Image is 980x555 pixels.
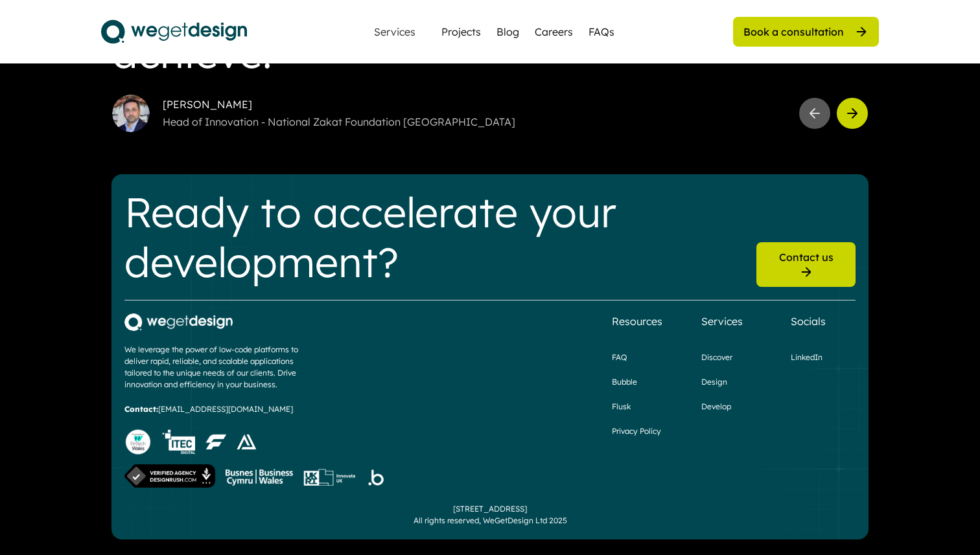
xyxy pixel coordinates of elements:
[414,503,567,527] div: [STREET_ADDRESS] All rights reserved, WeGetDesign Ltd 2025
[366,466,386,489] img: Group%201287.png
[612,352,627,363] a: FAQ
[779,250,834,264] div: Contact us
[441,24,481,40] a: Projects
[124,313,233,331] img: 4b569577-11d7-4442-95fc-ebbb524e5eb8.png
[612,376,637,388] a: Bubble
[701,401,731,413] a: Develop
[124,404,158,414] strong: Contact:
[535,24,573,40] a: Careers
[205,434,226,450] img: image%201%20%281%29.png
[589,24,614,40] a: FAQs
[369,27,421,37] div: Services
[701,376,727,388] a: Design
[303,469,355,486] img: innovate-sub-logo%201%20%281%29.png
[124,428,152,455] img: Website%20Badge%20Light%201.png
[112,95,150,132] img: 1671710238819.jpeg
[496,24,519,40] a: Blog
[124,403,293,415] div: [EMAIL_ADDRESS][DOMAIN_NAME]
[124,464,215,488] img: Verified%20Agency%20v3.png
[612,425,661,437] a: Privacy Policy
[226,469,293,486] img: Group%201286.png
[612,401,631,413] a: Flusk
[162,429,195,455] img: HNYRHc.tif.png
[743,25,844,39] div: Book a consultation
[124,344,319,391] div: We leverage the power of low-code platforms to deliver rapid, reliable, and scalable applications...
[791,352,822,363] a: LinkedIn
[612,313,662,329] div: Resources
[101,16,247,48] img: logo.svg
[791,313,826,329] div: Socials
[124,187,746,287] div: Ready to accelerate your development?
[701,352,732,363] a: Discover
[163,97,789,111] div: [PERSON_NAME]
[701,313,743,329] div: Services
[237,434,256,450] img: Layer_1.png
[163,114,789,130] div: Head of Innovation - National Zakat Foundation [GEOGRAPHIC_DATA]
